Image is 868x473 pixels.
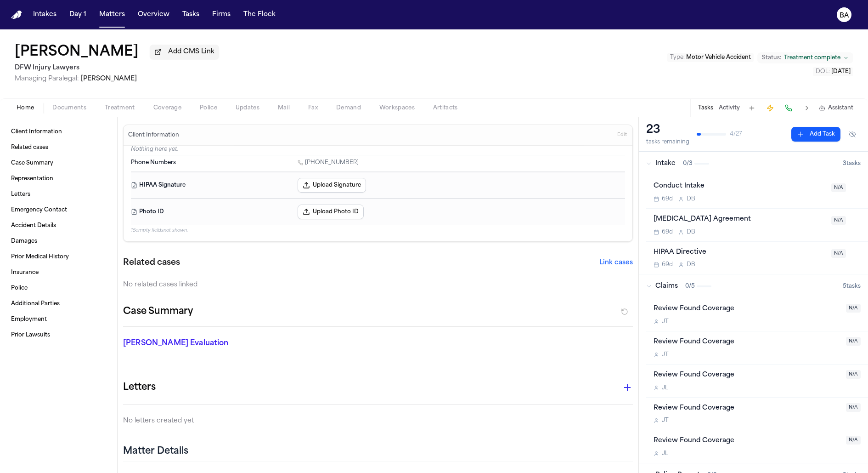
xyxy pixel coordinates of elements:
[828,104,853,112] span: Assistant
[298,159,359,166] a: Call 1 (682) 271-7226
[646,209,868,242] div: Open task: Retainer Agreement
[131,227,625,234] p: 15 empty fields not shown.
[654,403,840,414] div: Review Found Coverage
[200,104,217,112] span: Police
[123,338,286,349] p: [PERSON_NAME] Evaluation
[831,183,846,192] span: N/A
[209,6,234,23] a: Firms
[757,52,853,63] button: Change status from Treatment complete
[831,69,851,74] span: [DATE]
[639,152,868,176] button: Intake0/33tasks
[150,45,219,59] button: Add CMS Link
[846,337,861,346] span: N/A
[131,205,292,219] dt: Photo ID
[11,11,22,19] a: Home
[7,328,110,342] a: Prior Lawsuits
[131,178,292,193] dt: HIPAA Signature
[336,104,361,112] span: Demand
[646,242,868,274] div: Open task: HIPAA Directive
[134,6,173,23] button: Overview
[298,205,364,219] button: Upload Photo ID
[670,55,685,60] span: Type :
[831,249,846,258] span: N/A
[153,104,181,112] span: Coverage
[698,104,713,112] button: Tasks
[846,436,861,445] span: N/A
[639,274,868,298] button: Claims0/55tasks
[131,146,625,155] p: Nothing here yet.
[15,44,139,61] button: Edit matter name
[433,104,458,112] span: Artifacts
[7,265,110,280] a: Insurance
[614,128,630,142] button: Edit
[123,280,633,290] div: No related cases linked
[846,403,861,412] span: N/A
[7,296,110,311] a: Additional Parties
[66,6,90,23] button: Day 1
[662,351,669,359] span: J T
[105,104,135,112] span: Treatment
[687,195,695,203] span: D B
[819,104,853,112] button: Assistant
[7,125,110,139] a: Client Information
[685,283,695,290] span: 0 / 5
[168,47,214,57] span: Add CMS Link
[240,6,279,23] button: The Flock
[131,159,176,166] span: Phone Numbers
[843,283,861,290] span: 5 task s
[831,216,846,225] span: N/A
[123,304,193,319] h2: Case Summary
[7,234,110,249] a: Damages
[29,6,60,23] button: Intakes
[646,123,689,137] div: 23
[654,370,840,381] div: Review Found Coverage
[179,6,203,23] button: Tasks
[846,370,861,379] span: N/A
[662,261,673,268] span: 69d
[308,104,318,112] span: Fax
[52,104,86,112] span: Documents
[236,104,259,112] span: Updates
[7,312,110,327] a: Employment
[686,55,751,60] span: Motor Vehicle Accident
[654,181,826,192] div: Conduct Intake
[687,228,695,236] span: D B
[646,430,868,463] div: Open task: Review Found Coverage
[764,102,777,114] button: Create Immediate Task
[646,398,868,431] div: Open task: Review Found Coverage
[662,384,668,392] span: J L
[654,304,840,314] div: Review Found Coverage
[813,67,853,76] button: Edit DOL: 2025-06-24
[655,159,676,168] span: Intake
[662,228,673,236] span: 69d
[730,131,742,138] span: 4 / 27
[7,218,110,233] a: Accident Details
[15,75,79,82] span: Managing Paralegal:
[646,138,689,146] div: tasks remaining
[278,104,290,112] span: Mail
[846,304,861,313] span: N/A
[123,380,156,395] h1: Letters
[7,171,110,186] a: Representation
[816,69,830,74] span: DOL :
[599,258,633,268] button: Link cases
[123,256,180,269] h2: Related cases
[654,247,826,258] div: HIPAA Directive
[844,127,861,142] button: Hide completed tasks (⌘⇧H)
[15,44,139,61] h1: [PERSON_NAME]
[15,63,219,74] h2: DFW Injury Lawyers
[654,436,840,446] div: Review Found Coverage
[843,160,861,167] span: 3 task s
[646,298,868,331] div: Open task: Review Found Coverage
[96,6,129,23] a: Matters
[654,214,826,225] div: [MEDICAL_DATA] Agreement
[646,365,868,398] div: Open task: Review Found Coverage
[81,75,137,82] span: [PERSON_NAME]
[654,337,840,348] div: Review Found Coverage
[687,261,695,268] span: D B
[7,156,110,171] a: Case Summary
[7,281,110,296] a: Police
